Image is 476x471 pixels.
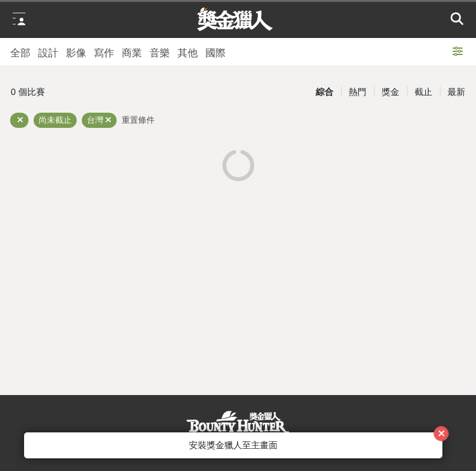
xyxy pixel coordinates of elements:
div: 設計 [38,46,58,61]
a: 寫作 [94,38,114,65]
div: 音樂 [150,46,170,61]
div: 獎金 [374,81,407,103]
div: 寫作 [94,46,114,61]
a: 設計 [38,38,58,65]
div: 最新 [440,81,473,103]
div: 其他 [177,46,198,61]
a: 國際 [205,38,226,65]
div: 商業 [122,46,142,61]
div: 截止 [407,81,440,103]
div: 全部 [10,46,30,61]
a: 影像 [66,38,86,65]
div: 國際 [205,46,226,61]
a: 全部 [10,38,30,65]
span: 重置條件 [122,115,155,125]
div: 0 個比賽 [11,81,162,103]
span: 尚未截止 [39,115,72,125]
a: 音樂 [150,38,170,65]
a: 其他 [177,38,198,65]
a: 商業 [122,38,142,65]
div: 影像 [66,46,86,61]
div: 熱門 [341,81,374,103]
p: 安裝獎金獵人至主畫面 [39,439,428,452]
div: 綜合 [308,81,341,103]
span: 台灣 [87,115,103,125]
